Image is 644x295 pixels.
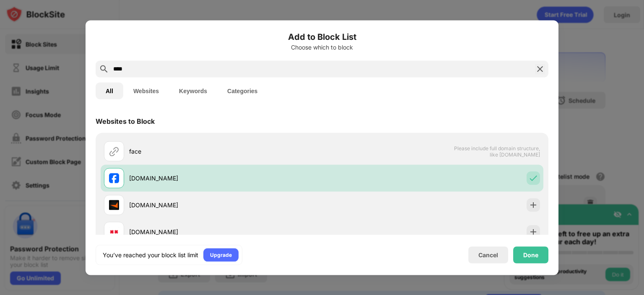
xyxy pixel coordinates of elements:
[129,147,322,156] div: face
[109,146,119,156] img: url.svg
[535,64,545,74] img: search-close
[96,117,155,125] div: Websites to Block
[96,44,548,50] div: Choose which to block
[96,82,123,99] button: All
[169,82,217,99] button: Keywords
[129,174,322,183] div: [DOMAIN_NAME]
[123,82,169,99] button: Websites
[478,251,498,258] div: Cancel
[109,200,119,210] img: favicons
[217,82,267,99] button: Categories
[523,251,538,258] div: Done
[210,251,232,259] div: Upgrade
[129,201,322,209] div: [DOMAIN_NAME]
[109,173,119,183] img: favicons
[129,227,322,236] div: [DOMAIN_NAME]
[99,64,109,74] img: search.svg
[103,251,198,259] div: You’ve reached your block list limit
[109,227,119,237] img: favicons
[454,145,540,157] span: Please include full domain structure, like [DOMAIN_NAME]
[96,30,548,43] h6: Add to Block List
